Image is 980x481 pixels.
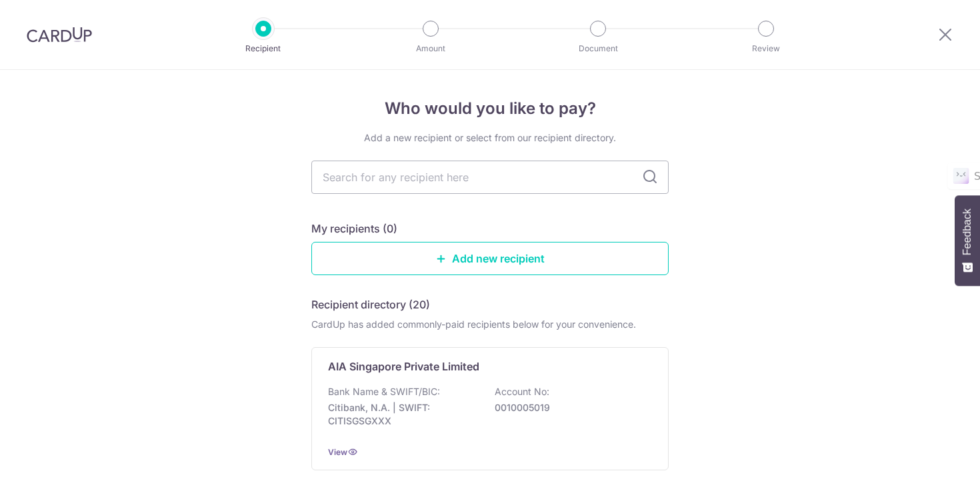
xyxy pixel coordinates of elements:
[961,209,973,255] span: Feedback
[495,385,549,398] p: Account No:
[894,441,967,474] iframe: Opens a widget where you can find more information
[311,242,669,275] a: Add new recipient
[311,296,430,312] h5: Recipient directory (20)
[328,447,347,457] a: View
[495,401,644,414] p: 0010005019
[381,42,480,55] p: Amount
[311,318,669,331] div: CardUp has added commonly-paid recipients below for your convenience.
[955,195,980,286] button: Feedback - Show survey
[549,42,647,55] p: Document
[214,42,313,55] p: Recipient
[311,161,669,194] input: Search for any recipient here
[27,27,92,43] img: CardUp
[328,358,479,374] p: AIA Singapore Private Limited
[311,131,669,145] div: Add a new recipient or select from our recipient directory.
[311,221,397,237] h5: My recipients (0)
[311,97,669,121] h4: Who would you like to pay?
[328,385,440,398] p: Bank Name & SWIFT/BIC:
[328,401,477,428] p: Citibank, N.A. | SWIFT: CITISGSGXXX
[717,42,815,55] p: Review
